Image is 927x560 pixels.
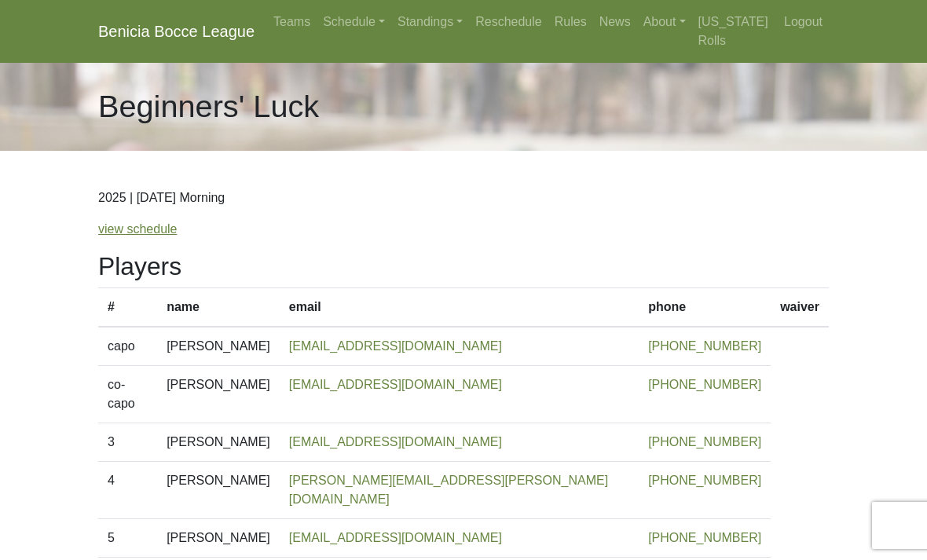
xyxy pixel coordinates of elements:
[157,462,280,519] td: [PERSON_NAME]
[648,435,761,448] a: [PHONE_NUMBER]
[771,288,829,328] th: waiver
[98,188,829,207] p: 2025 | [DATE] Morning
[157,288,280,328] th: name
[98,327,157,366] td: capo
[778,6,829,38] a: Logout
[157,327,280,366] td: [PERSON_NAME]
[98,519,157,558] td: 5
[548,6,593,38] a: Rules
[289,474,608,506] a: [PERSON_NAME][EMAIL_ADDRESS][PERSON_NAME][DOMAIN_NAME]
[648,378,761,391] a: [PHONE_NUMBER]
[637,6,692,38] a: About
[289,435,502,448] a: [EMAIL_ADDRESS][DOMAIN_NAME]
[157,366,280,423] td: [PERSON_NAME]
[391,6,469,38] a: Standings
[98,462,157,519] td: 4
[98,251,829,281] h2: Players
[98,88,319,126] h1: Beginners' Luck
[289,531,502,544] a: [EMAIL_ADDRESS][DOMAIN_NAME]
[648,339,761,353] a: [PHONE_NUMBER]
[98,222,178,236] a: view schedule
[157,423,280,462] td: [PERSON_NAME]
[157,519,280,558] td: [PERSON_NAME]
[98,16,255,47] a: Benicia Bocce League
[98,288,157,328] th: #
[593,6,637,38] a: News
[648,531,761,544] a: [PHONE_NUMBER]
[280,288,639,328] th: email
[267,6,317,38] a: Teams
[639,288,771,328] th: phone
[98,423,157,462] td: 3
[289,339,502,353] a: [EMAIL_ADDRESS][DOMAIN_NAME]
[692,6,779,57] a: [US_STATE] Rolls
[289,378,502,391] a: [EMAIL_ADDRESS][DOMAIN_NAME]
[648,474,761,487] a: [PHONE_NUMBER]
[469,6,548,38] a: Reschedule
[98,366,157,423] td: co-capo
[317,6,391,38] a: Schedule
